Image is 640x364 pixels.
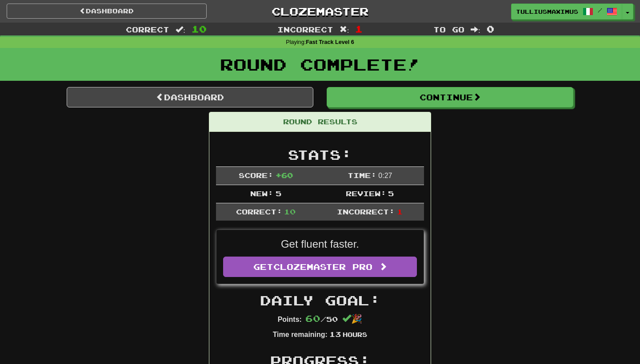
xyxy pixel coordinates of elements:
[348,171,376,179] span: Time:
[67,87,313,107] a: Dashboard
[7,4,207,19] a: Dashboard
[250,189,273,198] span: New:
[378,172,392,179] span: 0 : 27
[511,4,622,20] a: tulliusmaximus /
[346,189,386,198] span: Review:
[433,25,464,34] span: To go
[340,26,349,33] span: :
[223,237,417,252] p: Get fluent faster.
[329,330,341,338] span: 13
[305,315,338,323] span: / 50
[276,171,293,179] span: + 60
[487,24,494,34] span: 0
[598,7,602,13] span: /
[209,112,431,132] div: Round Results
[337,207,395,216] span: Incorrect:
[305,313,320,324] span: 60
[471,26,480,33] span: :
[3,55,637,73] h1: Round Complete!
[273,331,328,338] strong: Time remaining:
[277,25,333,34] span: Incorrect
[388,189,394,198] span: 5
[192,24,207,34] span: 10
[216,293,424,308] h2: Daily Goal:
[355,24,363,34] span: 1
[306,39,354,45] strong: Fast Track Level 6
[516,8,578,16] span: tulliusmaximus
[223,257,417,277] a: GetClozemaster Pro
[126,25,169,34] span: Correct
[239,171,273,179] span: Score:
[216,147,424,162] h2: Stats:
[397,207,403,216] span: 1
[220,4,420,19] a: Clozemaster
[236,207,282,216] span: Correct:
[327,87,573,107] button: Continue
[273,262,372,272] span: Clozemaster Pro
[284,207,296,216] span: 10
[176,26,185,33] span: :
[278,316,302,323] strong: Points:
[342,314,362,324] span: 🎉
[343,331,367,338] small: Hours
[276,189,281,198] span: 5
